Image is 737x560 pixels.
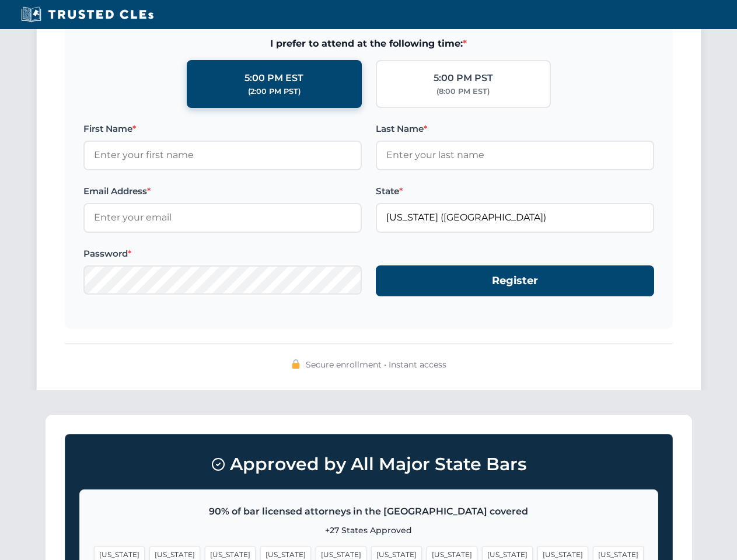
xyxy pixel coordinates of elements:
[94,524,644,537] p: +27 States Approved
[291,359,301,369] img: 🔒
[94,504,644,519] p: 90% of bar licensed attorneys in the [GEOGRAPHIC_DATA] covered
[83,247,362,261] label: Password
[306,358,446,371] span: Secure enrollment • Instant access
[376,265,654,296] button: Register
[79,449,658,480] h3: Approved by All Major State Bars
[436,86,490,97] div: (8:00 PM EST)
[83,141,362,170] input: Enter your first name
[83,122,362,136] label: First Name
[376,203,654,232] input: Florida (FL)
[376,184,654,198] label: State
[83,36,654,51] span: I prefer to attend at the following time:
[244,71,303,86] div: 5:00 PM EST
[376,141,654,170] input: Enter your last name
[18,6,157,23] img: Trusted CLEs
[83,184,362,198] label: Email Address
[83,203,362,232] input: Enter your email
[248,86,301,97] div: (2:00 PM PST)
[434,71,493,86] div: 5:00 PM PST
[376,122,654,136] label: Last Name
